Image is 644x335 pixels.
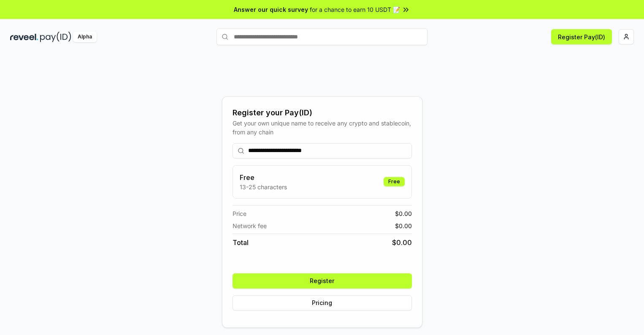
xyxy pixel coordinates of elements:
[233,119,412,136] div: Get your own unique name to receive any crypto and stablecoin, from any chain
[233,295,412,310] button: Pricing
[395,209,412,218] span: $ 0.00
[240,172,287,182] h3: Free
[233,209,246,218] span: Price
[233,221,267,230] span: Network fee
[10,32,38,42] img: reveel_dark
[234,5,308,14] span: Answer our quick survey
[40,32,71,42] img: pay_id
[73,32,97,42] div: Alpha
[310,5,400,14] span: for a chance to earn 10 USDT 📝
[233,273,412,289] button: Register
[233,237,249,248] span: Total
[240,182,287,191] p: 13-25 characters
[551,29,612,44] button: Register Pay(ID)
[384,177,405,186] div: Free
[392,237,412,248] span: $ 0.00
[395,221,412,230] span: $ 0.00
[233,107,412,119] div: Register your Pay(ID)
